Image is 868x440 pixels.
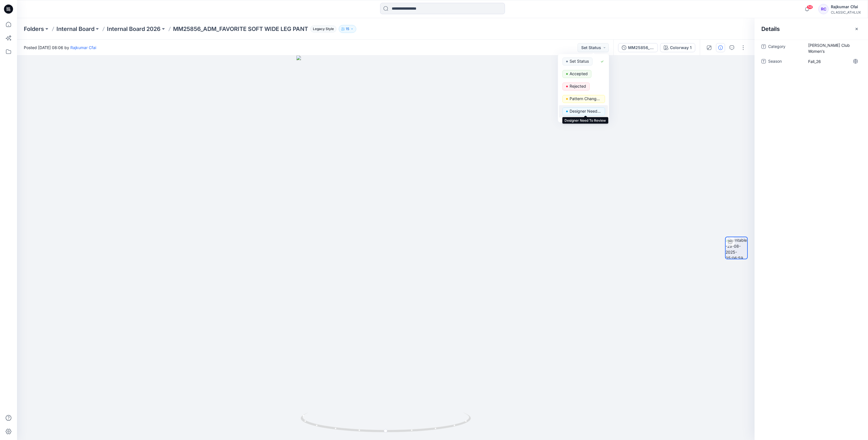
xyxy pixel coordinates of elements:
[807,5,813,9] span: 59
[310,26,336,32] span: Legacy Style
[831,10,861,14] div: CLASSIC_ATHLUX
[173,25,308,33] p: MM25856_ADM_FAVORITE SOFT WIDE LEG PANT
[768,43,802,54] span: Category
[660,43,695,52] button: Colorway 1
[339,25,356,33] button: 15
[107,25,161,33] a: Internal Board 2026
[761,26,780,32] h2: Details
[24,45,96,50] span: Posted [DATE] 08:06 by
[24,25,44,33] a: Folders
[570,120,601,127] p: Dropped \ Not proceeding
[570,70,588,77] p: Accepted
[570,95,601,102] p: Pattern Changes Requested
[808,42,858,54] span: Sams Club Women's
[818,4,829,14] div: RC
[628,45,654,51] div: MM25856_FAVORITE SOFT WIDE LEG PANT
[726,237,747,259] img: turntable-29-08-2025-05:06:59
[56,25,94,33] a: Internal Board
[570,83,586,90] p: Rejected
[716,43,725,52] button: Details
[70,45,96,50] a: Rajkumar Cfai
[768,58,802,66] span: Season
[308,25,336,33] button: Legacy Style
[618,43,658,52] button: MM25856_FAVORITE SOFT WIDE LEG PANT
[808,58,858,64] span: Fall_26
[346,26,349,32] p: 15
[670,45,692,51] div: Colorway 1
[570,58,589,65] p: Set Status
[831,3,861,10] div: Rajkumar Cfai
[570,108,601,115] p: Designer Need To Review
